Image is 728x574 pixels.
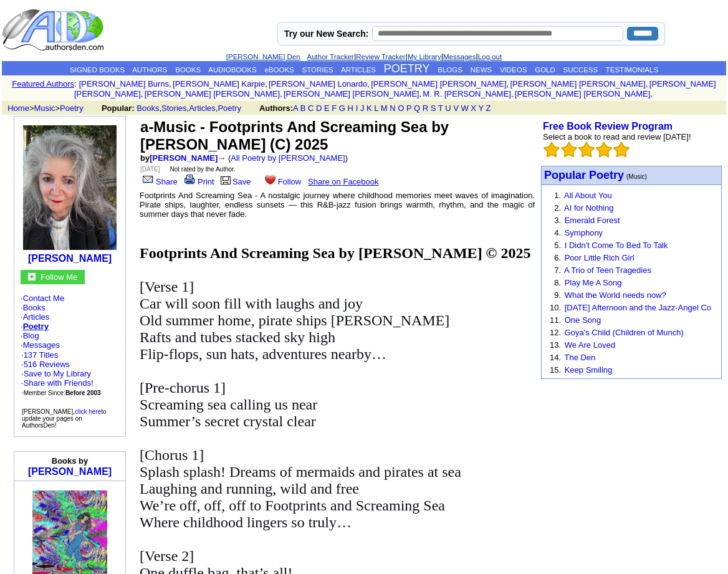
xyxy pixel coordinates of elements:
img: heart.gif [265,174,275,184]
font: i [421,91,423,98]
a: C [308,103,314,113]
font: i [282,91,284,98]
font: 7. [554,265,561,275]
a: Free Book Review Program [543,121,673,132]
a: Follow Me [41,271,77,282]
a: Share on Facebook [308,177,378,186]
span: [Pre-chorus 1] [140,380,226,396]
font: 6. [554,253,561,262]
a: [PERSON_NAME] [28,253,112,264]
a: Poor Little Rich Girl [565,253,635,262]
span: We’re off, off, off to Footprints and Screaming Sea [140,497,445,514]
a: Log out [478,53,502,60]
a: Poetry [218,103,241,113]
font: 5. [554,241,561,250]
font: 10. [550,303,561,312]
img: bigemptystars.png [613,141,630,158]
a: I [356,103,358,113]
a: Author Tracker [307,53,354,60]
a: [PERSON_NAME] [PERSON_NAME] [515,89,650,98]
a: A Trio of Teen Tragedies [564,265,651,275]
a: click here [75,408,101,415]
a: V [453,103,459,113]
a: 516 Reviews [24,360,70,369]
a: 137 Titles [24,350,59,360]
a: All Poetry by [PERSON_NAME] [231,153,345,163]
a: Books [23,303,45,312]
a: M. R. [PERSON_NAME] [423,89,511,98]
label: Try our New Search: [284,29,368,39]
span: Flip-flops, sun hats, adventures nearby… [140,346,386,362]
font: i [171,81,173,88]
a: G [339,103,345,113]
font: i [267,81,269,88]
a: Contact Me [23,294,64,303]
font: (Music) [626,173,647,180]
font: 4. [554,228,561,237]
img: bigemptystars.png [544,141,560,158]
font: 1. [554,191,561,200]
font: 15. [550,365,561,375]
font: i [370,81,371,88]
img: bigemptystars.png [578,141,595,158]
a: Symphony [565,228,603,237]
a: Print [182,177,214,186]
span: [Chorus 1] [140,447,204,463]
font: 2. [554,203,561,213]
a: Books [136,103,159,113]
span: Car will soon fill with laughs and joy [140,295,363,312]
a: ARTICLES [341,66,376,74]
a: We Are Loved [565,340,615,350]
a: K [366,103,372,113]
a: O [398,103,404,113]
a: L [374,103,378,113]
font: Footprints And Screaming Sea - A nostalgic journey where childhood memories meet waves of imagina... [140,191,535,219]
font: i [143,91,144,98]
a: N [390,103,395,113]
a: Poetry [23,322,49,331]
a: All About You [564,191,612,200]
img: share_page.gif [143,175,153,184]
font: 3. [554,216,561,225]
a: STORIES [302,66,333,74]
font: [DATE] [140,166,160,173]
a: A [293,103,298,113]
a: eBOOKS [264,66,294,74]
font: , , , [102,103,502,113]
span: Summer’s secret crystal clear [140,413,316,429]
a: Share with Friends! [24,378,93,388]
a: VIDEOS [500,66,527,74]
a: Save to My Library [24,369,91,378]
img: library.gif [219,175,232,184]
font: · · · [21,369,93,397]
img: 975.jpg [23,125,117,250]
a: [PERSON_NAME] Lonardo [269,79,367,88]
font: → ( ) [218,153,348,163]
a: Play Me A Song [565,278,622,287]
font: , , , , , , , , , , [74,79,716,98]
font: 9. [554,290,561,300]
font: 8. [554,278,561,287]
a: SUCCESS [563,66,598,74]
font: · [21,340,60,350]
a: Stories [161,103,186,113]
a: Review Tracker [356,53,405,60]
span: Rafts and tubes stacked sky high [140,329,335,345]
span: [Verse 2] [140,548,194,564]
span: [Verse 1] [140,279,194,295]
font: [PERSON_NAME], to update your pages on AuthorsDen! [22,408,107,429]
a: [PERSON_NAME] [PERSON_NAME] [145,89,280,98]
a: [DATE] Afternoon and the Jazz-Angel Co [565,303,711,312]
span: Old summer home, pirate ships [PERSON_NAME] [140,312,449,328]
a: AUDIOBOOKS [208,66,256,74]
a: H [348,103,353,113]
span: Splash splash! Dreams of mermaids and pirates at sea [140,464,461,480]
a: I Didn't Come To Bed To Talk [565,241,668,250]
a: Y [478,103,483,113]
a: B [300,103,306,113]
b: Books by [52,456,89,466]
a: The Den [564,353,595,362]
a: NEWS [471,66,492,74]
